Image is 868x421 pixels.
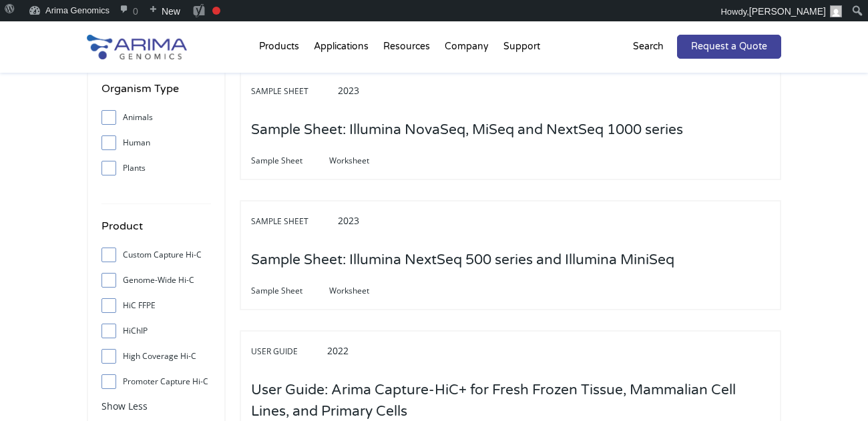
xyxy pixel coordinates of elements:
[251,253,674,268] a: Sample Sheet: Illumina NextSeq 500 series and Illumina MiniSeq
[338,84,359,97] span: 2023
[251,404,770,419] a: User Guide: Arima Capture-HiC+ for Fresh Frozen Tissue, Mammalian Cell Lines, and Primary Cells
[101,158,211,178] label: Plants
[251,123,683,137] a: Sample Sheet: Illumina NovaSeq, MiSeq and NextSeq 1000 series
[101,107,211,127] label: Animals
[251,240,674,281] h3: Sample Sheet: Illumina NextSeq 500 series and Illumina MiniSeq
[251,153,329,169] span: Sample Sheet
[329,283,396,299] span: Worksheet
[101,400,148,412] span: Show Less
[338,214,359,227] span: 2023
[87,35,187,59] img: Arima-Genomics-logo
[101,346,211,366] label: High Coverage Hi-C
[749,6,826,17] span: [PERSON_NAME]
[329,153,396,169] span: Worksheet
[251,83,335,99] span: Sample Sheet
[101,296,211,316] label: HiC FFPE
[101,218,211,245] h4: Product
[101,270,211,290] label: Genome-Wide Hi-C
[251,214,335,230] span: Sample Sheet
[101,133,211,153] label: Human
[212,7,220,15] div: Focus keyphrase not set
[251,109,683,151] h3: Sample Sheet: Illumina NovaSeq, MiSeq and NextSeq 1000 series
[101,80,211,107] h4: Organism Type
[251,344,324,360] span: User Guide
[101,321,211,341] label: HiChIP
[633,38,664,55] p: Search
[251,283,329,299] span: Sample Sheet
[101,372,211,392] label: Promoter Capture Hi-C
[677,35,781,59] a: Request a Quote
[327,344,349,357] span: 2022
[101,245,211,265] label: Custom Capture Hi-C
